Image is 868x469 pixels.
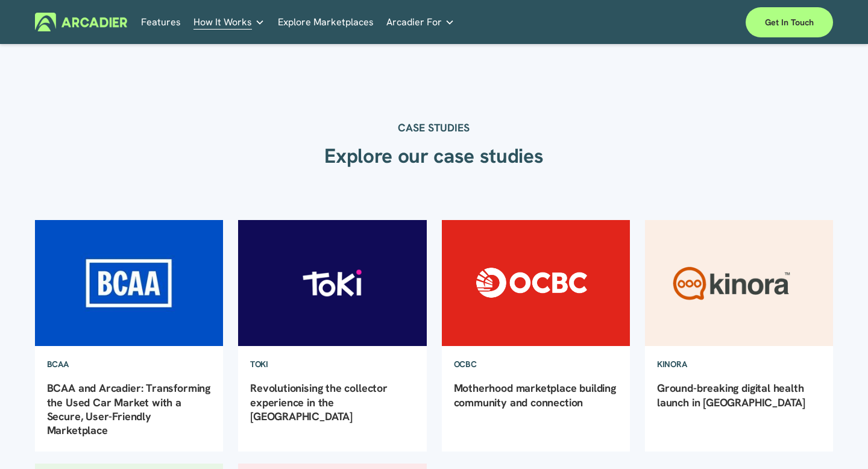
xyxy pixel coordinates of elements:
a: folder dropdown [386,13,454,31]
a: Explore Marketplaces [278,13,374,31]
a: OCBC [442,347,489,382]
img: Motherhood marketplace building community and connection [441,219,631,347]
a: Get in touch [746,7,833,37]
a: Features [141,13,181,31]
img: Ground-breaking digital health launch in Australia [644,219,834,347]
strong: CASE STUDIES [398,121,470,134]
img: BCAA and Arcadier: Transforming the Used Car Market with a Secure, User-Friendly Marketplace [34,219,224,347]
a: BCAA and Arcadier: Transforming the Used Car Market with a Secure, User-Friendly Marketplace [47,381,210,437]
a: folder dropdown [193,13,265,31]
img: Arcadier [35,13,127,31]
img: Revolutionising the collector experience in the Philippines [237,219,427,347]
a: Revolutionising the collector experience in the [GEOGRAPHIC_DATA] [250,381,388,423]
span: How It Works [193,14,252,31]
span: Arcadier For [386,14,442,31]
a: TOKI [238,347,280,382]
a: Ground-breaking digital health launch in [GEOGRAPHIC_DATA] [657,381,805,409]
a: Kinora [645,347,699,382]
strong: Explore our case studies [324,143,543,169]
a: Motherhood marketplace building community and connection [454,381,616,409]
iframe: Chat Widget [808,411,868,469]
a: BCAA [35,347,81,382]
